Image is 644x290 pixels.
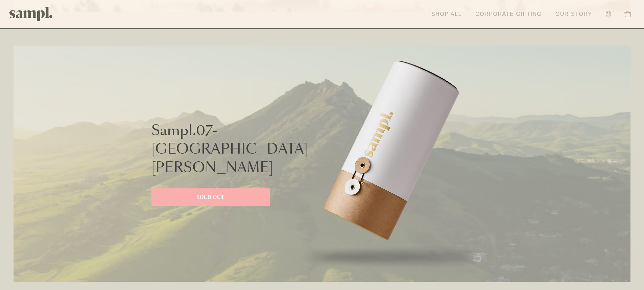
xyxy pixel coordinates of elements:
[552,7,596,22] a: Our Story
[158,193,263,201] p: SOLD OUT
[472,7,545,22] a: Corporate Gifting
[428,7,465,22] a: Shop All
[9,7,53,21] img: Sampl logo
[151,140,308,178] p: [GEOGRAPHIC_DATA][PERSON_NAME]
[151,188,270,206] a: SOLD OUT
[290,46,493,282] img: capsulewithshaddow_5f0d187b-c477-4779-91cc-c24b65872529.png
[151,122,308,140] p: Sampl.07-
